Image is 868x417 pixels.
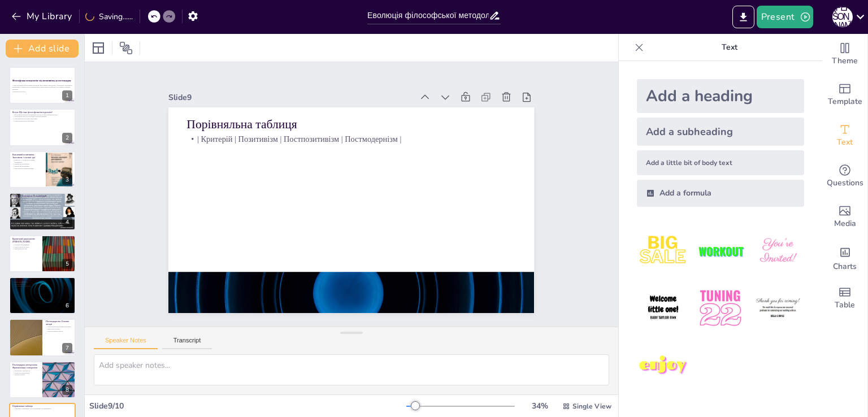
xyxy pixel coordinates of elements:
[62,301,72,311] div: 6
[837,136,853,149] span: Text
[9,319,76,356] div: 7
[436,22,472,266] div: Slide 9
[694,282,747,335] img: 5.jpeg
[12,114,72,116] p: Філософська методологія визначає підходи до філософських питань
[822,156,867,197] div: Get real-time input from your audience
[12,90,72,93] p: Generated with [URL]
[62,90,72,101] div: 1
[12,285,72,288] p: Неспівмірність парадигм
[12,79,71,81] strong: Філософська методологія: від позитивізму до постмодерну
[89,39,107,57] div: Layout
[827,177,863,189] span: Questions
[12,197,72,199] p: Принцип верифікації
[46,320,72,326] p: Постмодернізм: Основні засади
[828,95,862,108] span: Template
[12,246,39,248] p: Спростування як метод
[822,75,867,115] div: Add ready made slides
[384,36,429,364] p: | Критерій | Позитивізм | Постпозитивізм | Постмодернізм |
[12,281,72,283] p: Концепція парадигми
[822,34,867,75] div: Change the overall theme
[12,405,72,408] p: Порівняльна таблиця
[12,118,72,120] p: Різноманітність методів у філософії
[6,40,79,58] button: Add slide
[637,340,689,392] img: 7.jpeg
[12,167,42,170] p: Орієнтація на емпіричні факти
[752,225,804,277] img: 3.jpeg
[89,401,406,411] div: Slide 9 / 10
[12,247,39,250] p: Відкидання індукції
[46,328,72,331] p: Відносність істини
[85,11,133,22] div: Saving......
[757,6,813,28] button: Present
[637,150,804,175] div: Add a little bit of body text
[62,259,72,269] div: 5
[694,225,747,277] img: 2.jpeg
[46,326,72,328] p: Скептицизм щодо великих наративів
[822,197,867,237] div: Add images, graphics, shapes or video
[46,330,72,332] p: Деконструкція як метод
[9,361,76,398] div: 8
[822,237,867,278] div: Add charts and graphs
[9,235,76,272] div: 5
[12,110,72,114] p: Вступ: Що таке філософська методологія?
[9,151,76,188] div: 3
[832,6,853,28] button: Д [PERSON_NAME]
[62,343,72,353] div: 7
[637,282,689,335] img: 4.jpeg
[9,277,76,314] div: 6
[12,84,72,90] p: У цій презентації ми розглянемо еволюцію філософської методології, починаючи з класичного позитив...
[62,133,72,143] div: 2
[12,283,72,285] p: Наукові революції
[833,260,857,273] span: Charts
[12,373,39,376] p: Локальні знання
[12,372,39,374] p: Деконструкція як метод
[162,337,212,349] button: Transcript
[834,218,856,230] span: Media
[12,163,42,166] p: Єдиний метод пізнання
[62,217,72,227] div: 4
[526,401,553,411] div: 34 %
[12,407,72,410] p: | Критерій | Позитивізм | Постпозитивізм | Постмодернізм |
[9,108,76,146] div: 2
[12,370,39,372] p: Плюралізм у методології
[832,7,853,27] div: Д [PERSON_NAME]
[62,385,72,395] div: 8
[12,120,72,122] p: Розвиток критичного мислення
[12,279,72,282] p: Постпозитивізм: Кун і парадигми
[396,37,447,366] p: Порівняльна таблиця
[367,7,489,24] input: Insert title
[119,41,133,55] span: Position
[822,115,867,156] div: Add text boxes
[572,402,611,411] span: Single View
[12,244,39,246] p: Принцип фальсифікації
[637,180,804,207] div: Add a formula
[12,194,72,198] p: Логічний позитивізм: Розвиток ідей
[648,34,811,61] p: Text
[94,337,158,349] button: Speaker Notes
[637,225,689,277] img: 1.jpeg
[822,278,867,319] div: Add a table
[12,115,72,118] p: Філософська методологія формує наукове пізнання
[12,199,72,201] p: Аналіз мови науки
[9,67,76,104] div: 1
[8,7,77,25] button: My Library
[12,363,39,370] p: Постмодерна методологія: Фрагментація і плюралізм
[12,153,42,159] p: Класичний позитивізм: Засновник і основні ідеї
[637,79,804,113] div: Add a heading
[752,282,804,335] img: 6.jpeg
[12,159,42,163] p: [PERSON_NAME] як засновник позитивізму
[732,6,754,28] button: Export to PowerPoint
[12,237,39,244] p: Критичний раціоналізм [PERSON_NAME]
[9,193,76,230] div: 4
[62,175,72,185] div: 3
[832,55,858,67] span: Theme
[12,165,42,167] p: Відмова від метафізики
[637,118,804,146] div: Add a subheading
[835,299,855,311] span: Table
[12,201,72,203] p: Осмислені та безглузді твердження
